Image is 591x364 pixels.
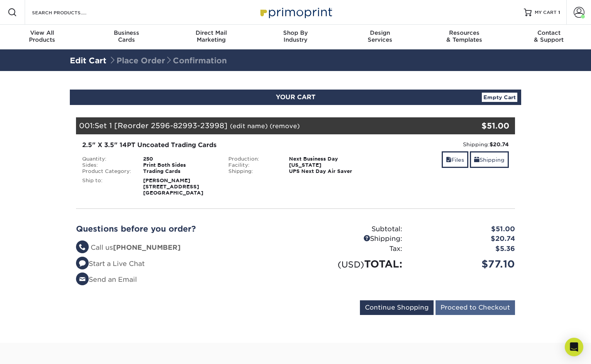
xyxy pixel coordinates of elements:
[558,10,560,15] span: 1
[76,117,442,134] div: 001:
[490,141,509,147] strong: $20.74
[338,25,422,49] a: DesignServices
[565,338,583,356] div: Open Intercom Messenger
[223,162,284,168] div: Facility:
[446,157,451,163] span: files
[76,276,137,283] a: Send an Email
[422,25,507,49] a: Resources& Templates
[276,93,316,101] span: YOUR CART
[253,29,338,36] span: Shop By
[76,224,290,234] h2: Questions before you order?
[95,121,228,130] span: Set 1 [Reorder 2596-82993-23998]
[436,300,515,315] input: Proceed to Checkout
[295,224,408,234] div: Subtotal:
[143,178,203,196] strong: [PERSON_NAME] [STREET_ADDRESS] [GEOGRAPHIC_DATA]
[84,25,169,49] a: BusinessCards
[169,29,253,43] div: Marketing
[535,9,557,16] span: MY CART
[295,244,408,254] div: Tax:
[422,29,507,43] div: & Templates
[283,168,368,174] div: UPS Next Day Air Saver
[76,243,290,253] li: Call us
[70,56,106,65] a: Edit Cart
[76,156,137,162] div: Quantity:
[82,141,363,150] div: 2.5" X 3.5" 14PT Uncoated Trading Cards
[76,168,137,174] div: Product Category:
[470,151,509,168] a: Shipping
[257,4,334,20] img: Primoprint
[169,25,253,49] a: Direct MailMarketing
[137,162,223,168] div: Print Both Sides
[270,122,300,130] a: (remove)
[295,257,408,271] div: TOTAL:
[408,234,521,244] div: $20.74
[253,25,338,49] a: Shop ByIndustry
[109,56,227,65] span: Place Order Confirmation
[295,234,408,244] div: Shipping:
[137,168,223,174] div: Trading Cards
[507,29,591,43] div: & Support
[253,29,338,43] div: Industry
[338,29,422,43] div: Services
[31,8,106,17] input: SEARCH PRODUCTS.....
[137,156,223,162] div: 250
[408,257,521,271] div: $77.10
[408,224,521,234] div: $51.00
[360,300,434,315] input: Continue Shopping
[76,178,137,196] div: Ship to:
[84,29,169,43] div: Cards
[442,151,468,168] a: Files
[283,162,368,168] div: [US_STATE]
[338,259,364,269] small: (USD)
[442,120,509,132] div: $51.00
[223,168,284,174] div: Shipping:
[482,93,517,102] a: Empty Cart
[422,29,507,36] span: Resources
[374,141,509,148] div: Shipping:
[408,244,521,254] div: $5.36
[76,162,137,168] div: Sides:
[230,122,268,130] a: (edit name)
[113,244,181,251] strong: [PHONE_NUMBER]
[507,25,591,49] a: Contact& Support
[338,29,422,36] span: Design
[507,29,591,36] span: Contact
[283,156,368,162] div: Next Business Day
[169,29,253,36] span: Direct Mail
[76,260,145,267] a: Start a Live Chat
[84,29,169,36] span: Business
[223,156,284,162] div: Production:
[474,157,480,163] span: shipping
